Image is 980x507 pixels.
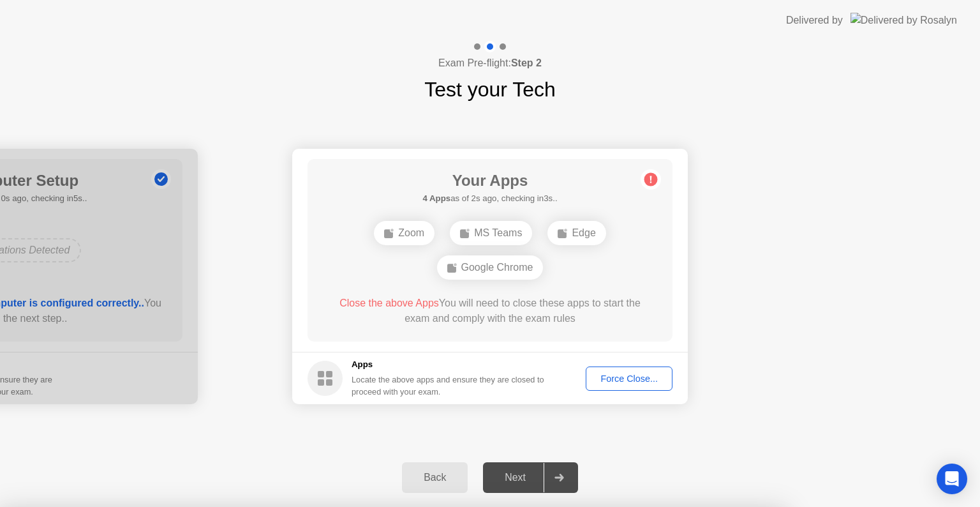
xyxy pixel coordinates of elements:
[937,464,967,494] div: Open Intercom Messenger
[422,169,557,192] h1: Your Apps
[374,221,434,245] div: Zoom
[339,298,439,308] span: Close the above Apps
[450,221,532,245] div: MS Teams
[547,221,605,245] div: Edge
[406,472,464,483] div: Back
[786,13,843,28] div: Delivered by
[422,193,450,203] b: 4 Apps
[850,13,957,27] img: Delivered by Rosalyn
[352,374,545,398] div: Locate the above apps and ensure they are closed to proceed with your exam.
[511,57,542,68] b: Step 2
[422,192,557,205] h5: as of 2s ago, checking in3s..
[437,255,544,280] div: Google Chrome
[438,56,542,71] h4: Exam Pre-flight:
[352,358,545,371] h5: Apps
[424,74,556,105] h1: Test your Tech
[590,374,668,384] div: Force Close...
[326,296,655,326] div: You will need to close these apps to start the exam and comply with the exam rules
[487,472,544,483] div: Next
